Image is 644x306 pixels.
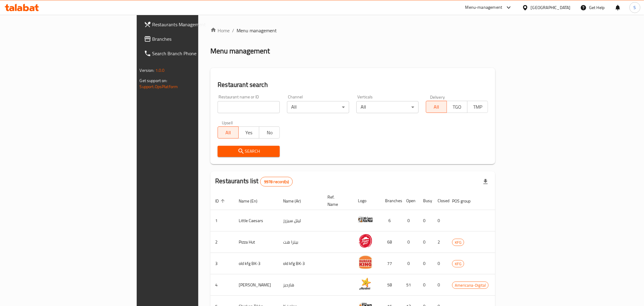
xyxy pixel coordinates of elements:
div: All [287,101,349,113]
td: 2 [433,231,447,253]
input: Search for restaurant name or ID.. [218,101,280,113]
span: No [262,128,277,137]
span: TMP [470,103,486,111]
div: Total records count [260,177,293,186]
td: 0 [433,210,447,231]
span: All [429,103,444,111]
td: old kfg BK-3 [278,253,323,274]
td: 51 [401,274,418,296]
span: KFG [452,239,464,246]
img: old kfg BK-3 [358,255,373,270]
span: Name (En) [239,197,265,205]
button: All [218,126,238,139]
button: No [259,126,280,139]
td: 0 [433,274,447,296]
h2: Restaurants list [215,177,293,186]
th: Branches [380,192,401,210]
button: TGO [447,101,467,113]
span: Search [222,148,275,155]
span: 9978 record(s) [260,179,292,185]
td: 77 [380,253,401,274]
td: 0 [401,231,418,253]
div: All [356,101,419,113]
td: 6 [380,210,401,231]
a: Branches [139,32,244,46]
a: Restaurants Management [139,17,244,32]
th: Logo [353,192,380,210]
a: Search Branch Phone [139,46,244,61]
label: Upsell [222,120,233,125]
img: Little Caesars [358,212,373,227]
td: هارديز [278,274,323,296]
div: Menu-management [465,4,502,11]
td: بيتزا هت [278,231,323,253]
div: Export file [478,174,493,189]
th: Open [401,192,418,210]
td: 0 [418,210,433,231]
span: 1.0.0 [155,66,165,74]
h2: Restaurant search [218,80,488,89]
span: TGO [449,103,465,111]
td: 0 [418,253,433,274]
td: Pizza Hut [234,231,278,253]
span: S [634,4,636,11]
button: Search [218,146,280,157]
nav: breadcrumb [210,27,495,34]
td: Little Caesars [234,210,278,231]
span: All [220,128,236,137]
img: Pizza Hut [358,233,373,248]
button: All [426,101,447,113]
td: 0 [433,253,447,274]
a: Support.OpsPlatform [140,83,178,91]
td: 58 [380,274,401,296]
th: Busy [418,192,433,210]
span: Menu management [237,27,277,34]
div: [GEOGRAPHIC_DATA] [531,4,571,11]
label: Delivery [430,95,445,99]
td: old kfg BK-3 [234,253,278,274]
span: Americana-Digital [452,282,488,289]
td: 0 [401,210,418,231]
span: Ref. Name [327,193,346,208]
span: Get support on: [140,77,167,84]
span: Name (Ar) [283,197,309,205]
td: [PERSON_NAME] [234,274,278,296]
span: Restaurants Management [152,21,239,28]
span: Search Branch Phone [152,50,239,57]
span: Branches [152,35,239,43]
span: ID [215,197,227,205]
th: Closed [433,192,447,210]
button: TMP [467,101,488,113]
span: POS group [452,197,478,205]
span: Yes [241,128,257,137]
td: 0 [401,253,418,274]
span: Version: [140,66,155,74]
td: ليتل سيزرز [278,210,323,231]
td: 68 [380,231,401,253]
td: 0 [418,274,433,296]
button: Yes [238,126,259,139]
img: Hardee's [358,276,373,291]
span: KFG [452,260,464,267]
td: 0 [418,231,433,253]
